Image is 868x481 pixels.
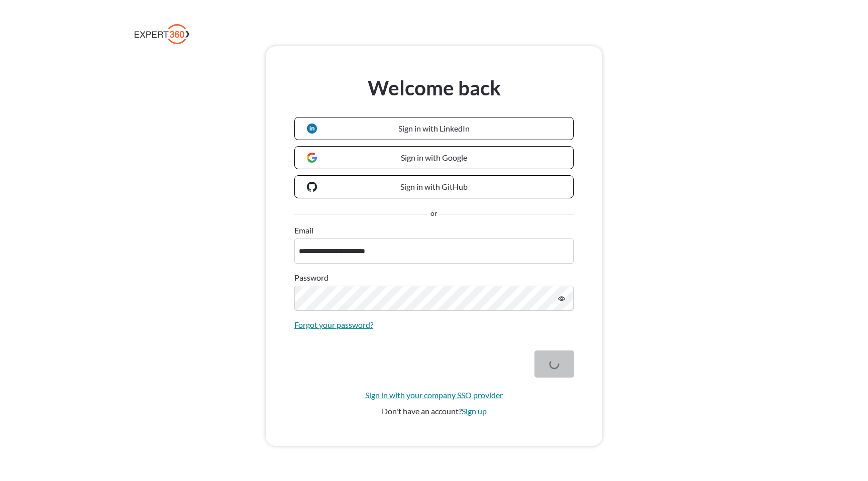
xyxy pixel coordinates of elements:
[294,224,313,236] label: Email
[294,75,574,101] h3: Welcome back
[365,389,503,401] a: Sign in with your company SSO provider
[307,124,317,134] img: LinkedIn logo
[307,153,317,163] img: Google logo
[401,153,467,162] span: Sign in with Google
[135,24,189,44] img: Expert 360 Logo
[400,182,468,191] span: Sign in with GitHub
[558,295,565,302] svg: icon
[294,175,574,198] a: Sign in with GitHub
[462,406,487,416] a: Sign up
[398,124,470,133] span: Sign in with LinkedIn
[440,214,574,215] hr: Separator
[294,146,574,169] a: Sign in with Google
[430,208,438,220] span: or
[382,406,462,416] span: Don't have an account?
[294,117,574,140] a: Sign in with LinkedIn
[294,272,329,284] label: Password
[294,319,373,331] a: Forgot your password?
[294,214,428,215] hr: Separator
[307,182,317,192] img: GitHub logo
